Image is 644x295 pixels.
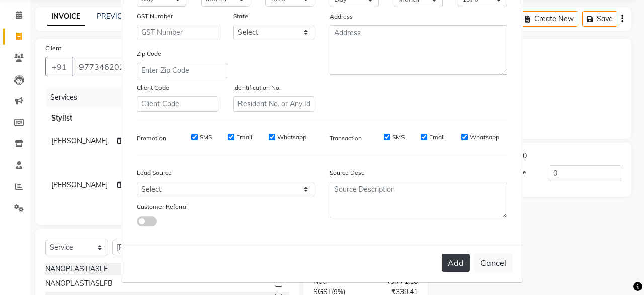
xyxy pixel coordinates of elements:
label: Client Code [137,83,169,92]
label: Zip Code [137,49,162,58]
label: Address [330,12,353,21]
label: Transaction [330,134,362,143]
label: Source Desc [330,168,364,178]
label: SMS [392,133,405,142]
input: GST Number [137,25,218,40]
label: Email [429,133,445,142]
label: Lead Source [137,168,172,178]
label: Customer Referral [137,202,188,211]
label: Whatsapp [277,133,306,142]
label: Identification No. [233,83,281,92]
label: GST Number [137,12,173,21]
label: Whatsapp [470,133,499,142]
label: Email [236,133,252,142]
input: Client Code [137,96,218,112]
input: Resident No. or Any Id [233,96,315,112]
button: Add [442,254,470,272]
label: SMS [200,133,212,142]
label: Promotion [137,134,166,143]
label: State [233,12,248,21]
input: Enter Zip Code [137,63,227,78]
button: Cancel [474,253,513,272]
